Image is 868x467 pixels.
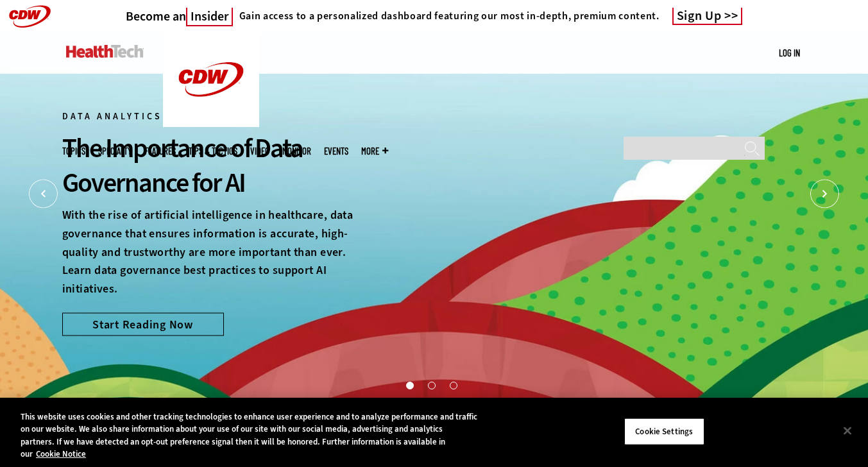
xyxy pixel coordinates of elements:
h3: Become an [126,8,233,24]
button: Cookie Settings [624,418,704,445]
a: Gain access to a personalized dashboard featuring our most in-depth, premium content. [233,10,660,22]
p: With the rise of artificial intelligence in healthcare, data governance that ensures information ... [62,206,360,298]
span: Specialty [98,146,132,156]
button: Next [810,180,839,208]
button: 3 of 3 [450,382,456,388]
h4: Gain access to a personalized dashboard featuring our most in-depth, premium content. [239,10,660,22]
button: Close [833,416,862,445]
div: The Importance of Data Governance for AI [62,131,360,200]
img: Home [66,45,144,58]
a: Video [250,146,269,156]
a: Features [144,146,176,156]
a: Sign Up [672,8,743,25]
button: 2 of 3 [428,382,434,388]
button: 1 of 3 [406,382,413,388]
a: Become anInsider [126,8,233,24]
a: Start Reading Now [62,312,224,335]
div: User menu [779,46,800,60]
div: This website uses cookies and other tracking technologies to enhance user experience and to analy... [21,411,477,461]
span: Insider [186,8,233,26]
a: Log in [779,47,800,58]
a: More information about your privacy [36,448,86,459]
a: Events [324,146,348,156]
span: Topics [62,146,85,156]
a: Tips & Tactics [189,146,237,156]
img: Home [163,32,259,127]
button: Prev [29,180,58,208]
a: MonITor [282,146,311,156]
a: CDW [163,117,259,130]
span: More [361,146,388,156]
